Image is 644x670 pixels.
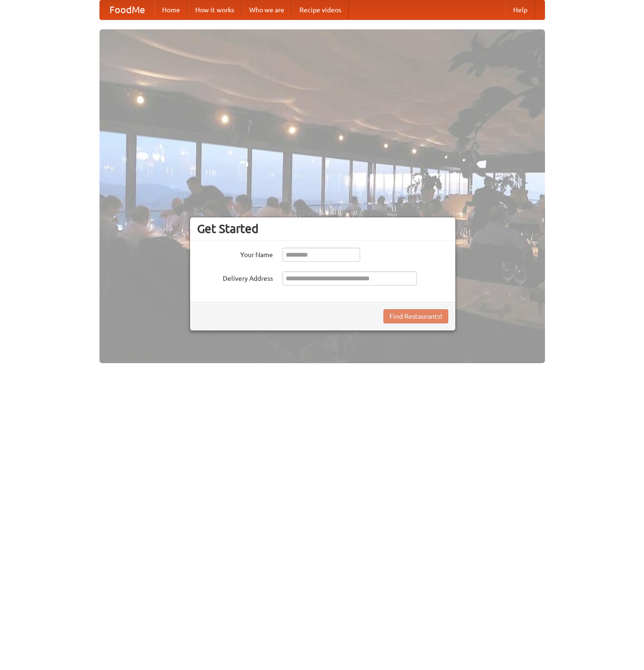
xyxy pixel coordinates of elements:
[383,309,448,323] button: Find Restaurants!
[242,0,292,19] a: Who we are
[292,0,349,19] a: Recipe videos
[154,0,188,19] a: Home
[100,0,154,19] a: FoodMe
[188,0,242,19] a: How it works
[506,0,535,19] a: Help
[197,248,273,259] label: Your Name
[197,271,273,283] label: Delivery Address
[197,222,448,236] h3: Get Started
